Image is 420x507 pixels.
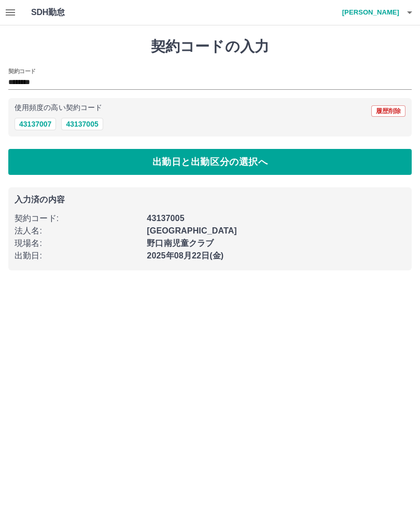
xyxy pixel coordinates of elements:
[8,38,412,56] h1: 契約コードの入力
[15,225,141,237] p: 法人名 :
[147,226,237,235] b: [GEOGRAPHIC_DATA]
[147,239,214,248] b: 野口南児童クラブ
[8,67,36,75] h2: 契約コード
[15,104,102,112] p: 使用頻度の高い契約コード
[147,214,184,223] b: 43137005
[61,118,103,130] button: 43137005
[15,118,56,130] button: 43137007
[8,149,412,175] button: 出勤日と出勤区分の選択へ
[15,237,141,250] p: 現場名 :
[371,105,405,117] button: 履歴削除
[15,250,141,262] p: 出勤日 :
[15,196,405,204] p: 入力済の内容
[147,251,223,260] b: 2025年08月22日(金)
[15,212,141,225] p: 契約コード :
